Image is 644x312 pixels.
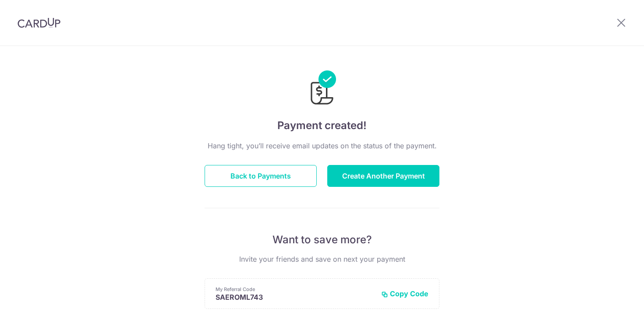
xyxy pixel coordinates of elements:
p: Hang tight, you’ll receive email updates on the status of the payment. [205,140,439,151]
img: Payments [308,70,336,107]
h4: Payment created! [205,118,439,133]
button: Back to Payments [205,165,317,187]
button: Copy Code [381,289,428,298]
p: SAEROML743 [216,293,374,301]
p: Want to save more? [205,233,439,247]
iframe: Opens a widget where you can find more information [587,286,635,308]
p: My Referral Code [216,286,374,293]
img: CardUp [18,18,60,28]
p: Invite your friends and save on next your payment [205,254,439,264]
button: Create Another Payment [327,165,439,187]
